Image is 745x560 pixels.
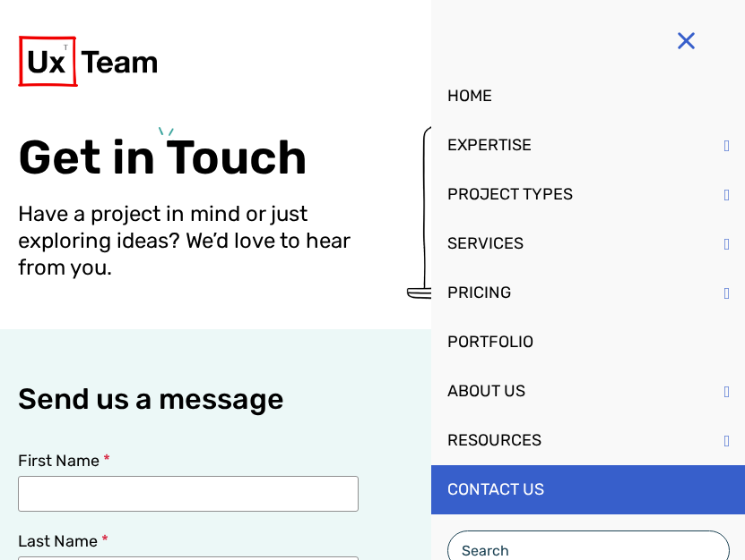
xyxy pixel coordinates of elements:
[18,128,373,186] h1: Get in Touch
[431,72,745,514] ul: Mobile Menu
[431,268,745,318] a: PRICING
[18,453,110,476] label: First Name
[431,416,745,465] a: RESOURCES
[655,474,745,560] iframe: Chat Widget
[431,219,745,268] a: SERVICES
[403,123,710,320] img: Contact UX Team by sending us a message or booking a free discovery call
[431,318,745,367] a: PORTFOLIO
[18,383,359,416] h2: Send us a message
[664,19,707,62] button: Menu Trigger
[431,121,745,170] a: EXPERTISE
[18,533,108,556] label: Last Name
[431,367,745,416] a: ABOUT US
[431,72,745,121] a: HOME
[431,170,745,219] a: PROJECT TYPES
[431,465,745,514] a: CONTACT US
[18,36,157,87] img: UX Team Logo
[18,200,373,281] p: Have a project in mind or just exploring ideas? We’d love to hear from you.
